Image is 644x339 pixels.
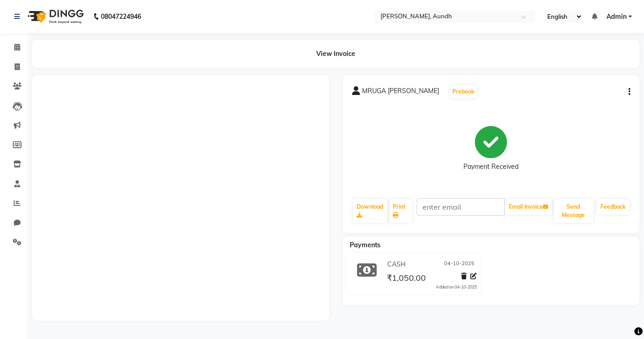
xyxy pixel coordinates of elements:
[387,272,426,285] span: ₹1,050.00
[463,162,518,172] div: Payment Received
[417,198,505,216] input: enter email
[23,4,86,29] img: logo
[597,199,629,215] a: Feedback
[353,199,388,223] a: Download
[444,260,474,269] span: 04-10-2025
[389,199,412,223] a: Print
[450,85,477,98] button: Prebook
[362,86,439,99] span: MRUGA [PERSON_NAME]
[606,12,627,22] span: Admin
[505,199,552,215] button: Email Invoice
[387,260,406,269] span: CASH
[32,40,639,68] div: View Invoice
[101,4,141,29] b: 08047224946
[350,241,380,249] span: Payments
[554,199,593,223] button: Send Message
[436,284,477,290] div: Added on 04-10-2025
